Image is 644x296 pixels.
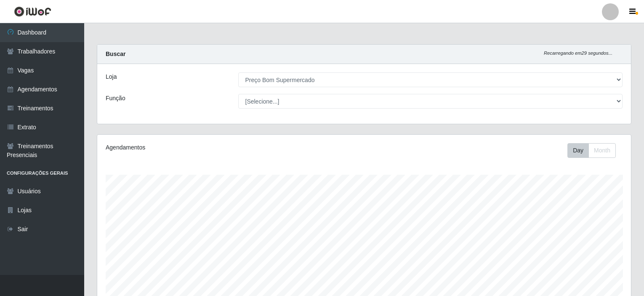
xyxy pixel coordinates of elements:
[106,72,117,81] label: Loja
[567,143,589,158] button: Day
[588,143,616,158] button: Month
[106,94,125,103] label: Função
[567,143,616,158] div: First group
[106,51,125,57] strong: Buscar
[567,143,623,158] div: Toolbar with button groups
[14,6,51,17] img: CoreUI Logo
[106,143,314,152] div: Agendamentos
[544,51,612,56] i: Recarregando em 29 segundos...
